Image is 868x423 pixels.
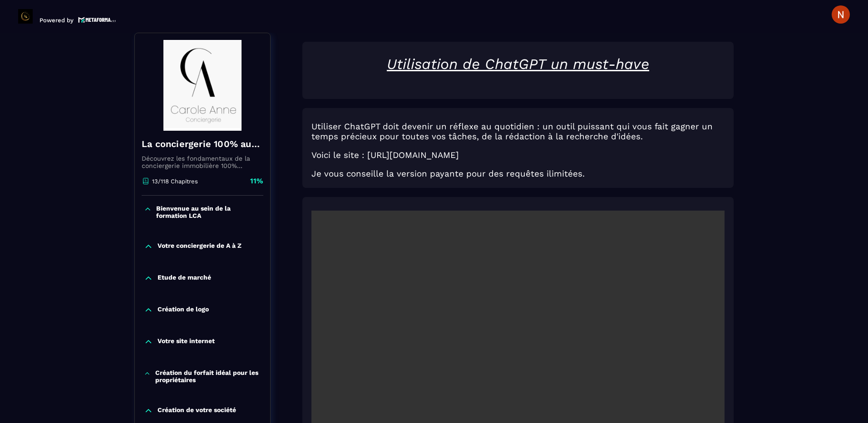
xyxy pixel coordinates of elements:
p: 11% [250,176,263,186]
p: Etude de marché [158,274,211,283]
p: Création de logo [158,305,209,315]
h3: Je vous conseille la version payante pour des requêtes ilimitées. [311,169,725,179]
p: Powered by [39,17,74,24]
p: Bienvenue au sein de la formation LCA [156,205,261,219]
img: banner [142,40,263,131]
p: Votre conciergerie de A à Z [158,242,242,251]
p: Création du forfait idéal pour les propriétaires [155,369,261,384]
img: logo-branding [18,9,33,24]
p: Votre site internet [158,337,215,346]
u: Utilisation de ChatGPT un must-have [387,55,649,73]
p: 13/118 Chapitres [152,178,198,185]
p: Découvrez les fondamentaux de la conciergerie immobilière 100% automatisée. Cette formation est c... [142,155,263,169]
h3: Utiliser ChatGPT doit devenir un réflexe au quotidien : un outil puissant qui vous fait gagner un... [311,122,725,142]
h3: Voici le site : [URL][DOMAIN_NAME] [311,150,725,160]
h4: La conciergerie 100% automatisée [142,138,263,150]
img: logo [78,16,116,24]
p: Création de votre société [158,406,236,415]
